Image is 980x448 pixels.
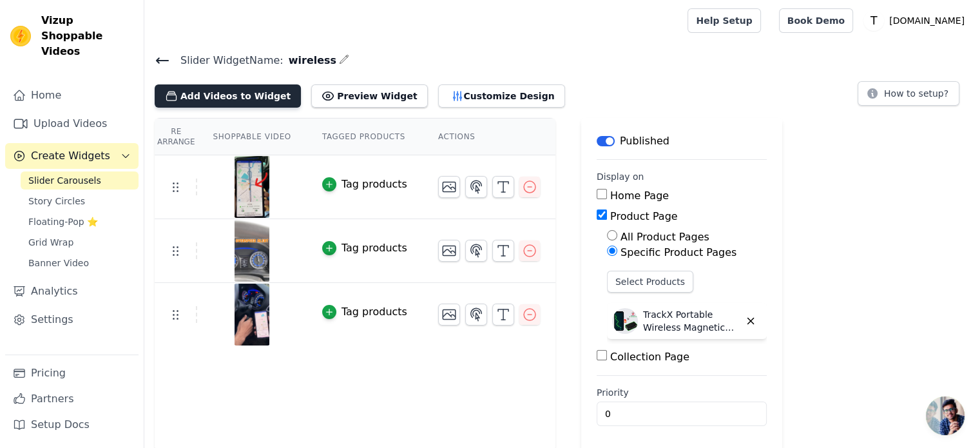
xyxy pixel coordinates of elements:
[41,13,133,59] span: Vizup Shoppable Videos
[597,386,767,399] label: Priority
[155,84,301,108] button: Add Videos to Widget
[620,231,709,243] label: All Product Pages
[863,9,970,32] button: T [DOMAIN_NAME]
[5,386,139,412] a: Partners
[31,148,110,164] span: Create Widgets
[620,133,669,149] p: Published
[5,83,139,108] a: Home
[610,210,678,222] label: Product Page
[610,190,669,202] label: Home Page
[610,351,689,363] label: Collection Page
[341,304,407,320] div: Tag products
[5,412,139,438] a: Setup Docs
[197,119,306,155] th: Shoppable Video
[779,8,853,33] a: Book Demo
[687,8,760,33] a: Help Setup
[5,307,139,333] a: Settings
[607,271,693,293] button: Select Products
[234,284,270,346] img: vizup-images-622e.png
[28,236,73,249] span: Grid Wrap
[21,233,139,251] a: Grid Wrap
[5,111,139,137] a: Upload Videos
[234,156,270,218] img: vizup-images-f82b.png
[620,246,736,258] label: Specific Product Pages
[28,215,98,228] span: Floating-Pop ⭐
[926,396,965,435] div: Open chat
[5,143,139,169] button: Create Widgets
[438,304,460,326] button: Change Thumbnail
[283,53,336,68] span: wireless
[870,14,878,27] text: T
[21,171,139,190] a: Slider Carousels
[170,53,283,68] span: Slider Widget Name:
[858,81,959,106] button: How to setup?
[21,192,139,210] a: Story Circles
[5,360,139,386] a: Pricing
[339,52,349,69] div: Edit Name
[322,304,407,320] button: Tag products
[612,308,638,334] img: TrackX Portable Wireless Magnetic GPS with Free Airtel SIM | 30 Days Battery
[311,84,427,108] button: Preview Widget
[21,213,139,231] a: Floating-Pop ⭐
[28,195,85,208] span: Story Circles
[341,177,407,192] div: Tag products
[5,278,139,304] a: Analytics
[884,9,970,32] p: [DOMAIN_NAME]
[28,174,101,187] span: Slider Carousels
[322,240,407,256] button: Tag products
[597,170,644,183] legend: Display on
[155,119,197,155] th: Re Arrange
[10,26,31,46] img: Vizup
[28,257,89,269] span: Banner Video
[21,254,139,272] a: Banner Video
[307,119,423,155] th: Tagged Products
[234,220,270,282] img: vizup-images-486f.png
[438,240,460,262] button: Change Thumbnail
[322,177,407,192] button: Tag products
[438,176,460,198] button: Change Thumbnail
[858,90,959,102] a: How to setup?
[341,240,407,256] div: Tag products
[643,308,740,334] p: TrackX Portable Wireless Magnetic GPS with Free Airtel SIM | 30 Days Battery
[438,84,565,108] button: Customize Design
[423,119,555,155] th: Actions
[740,310,762,332] button: Delete widget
